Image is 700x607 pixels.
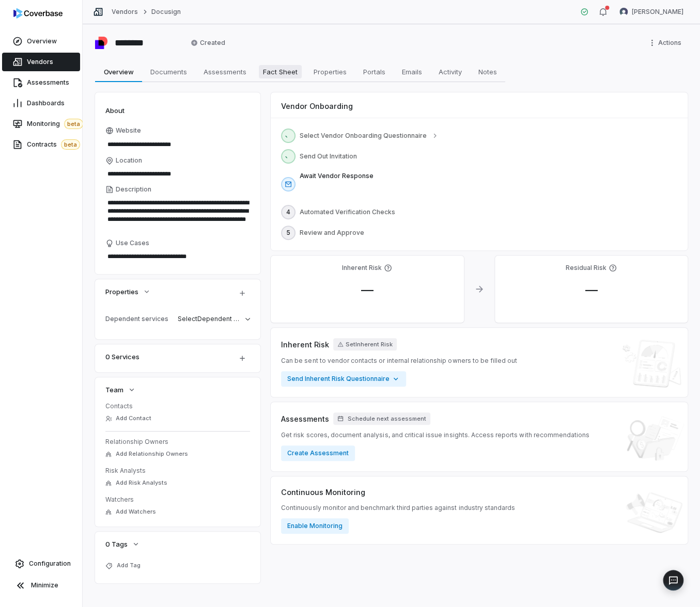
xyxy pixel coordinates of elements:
span: Can be sent to vendor contacts or internal relationship owners to be filled out [281,357,517,365]
button: Team [102,380,139,399]
dt: Contacts [105,402,250,410]
span: Add Tag [117,562,141,569]
span: Properties [105,287,138,296]
a: Configuration [4,554,78,573]
span: Add Risk Analysts [116,479,167,487]
input: Location [105,167,250,181]
div: Dependent services [105,315,174,323]
span: Properties [309,65,351,78]
span: Use Cases [116,239,149,247]
dt: Risk Analysts [105,467,250,475]
span: Add Watchers [116,508,156,516]
span: Add Relationship Owners [116,450,188,458]
span: 5 [286,229,290,237]
span: Minimize [31,581,58,589]
span: Vendor Onboarding [281,101,353,111]
span: Overview [27,37,57,45]
a: Docusign [151,8,180,16]
button: SetInherent Risk [333,338,397,350]
dt: Watchers [105,496,250,504]
button: Send Inherent Risk Questionnaire [281,371,406,387]
span: Inherent Risk [281,339,329,350]
button: Add Tag [102,556,144,575]
textarea: Use Cases [105,249,250,264]
span: Schedule next assessment [348,415,426,423]
a: Assessments [2,73,80,92]
span: Assessments [27,78,69,87]
span: beta [64,119,83,129]
button: Minimize [4,575,78,596]
span: Website [116,126,141,135]
span: Team [105,385,123,394]
span: Created [191,39,225,47]
input: Website [105,137,232,152]
span: Description [116,185,151,194]
button: More actions [645,35,688,51]
span: Assessments [281,413,329,424]
button: Add Contact [102,409,154,428]
span: Documents [146,65,191,78]
button: Select Vendor Onboarding Questionnaire [297,126,442,145]
a: Vendors [2,53,80,71]
span: — [353,282,382,297]
button: Properties [102,282,154,301]
span: — [577,282,605,297]
span: [PERSON_NAME] [632,8,683,16]
span: Overview [100,65,138,78]
button: David Gold avatar[PERSON_NAME] [613,4,690,20]
span: Continuously monitor and benchmark third parties against industry standards [281,504,515,512]
span: About [105,106,125,115]
span: Location [116,156,142,165]
span: Vendors [27,58,53,66]
dt: Relationship Owners [105,438,250,446]
span: Emails [398,65,426,78]
h4: Residual Risk [566,264,606,272]
button: 0 Tags [102,535,143,553]
span: Fact Sheet [259,65,302,78]
a: Dashboards [2,94,80,113]
span: beta [61,139,80,150]
span: 4 [286,208,290,216]
a: Monitoringbeta [2,115,80,133]
span: Notes [474,65,501,78]
h4: Inherent Risk [342,264,382,272]
span: 0 Tags [105,539,128,549]
img: logo-D7KZi-bG.svg [13,8,63,19]
span: Continuous Monitoring [281,487,365,498]
span: Select Dependent services [178,315,260,323]
button: Enable Monitoring [281,518,349,534]
button: Schedule next assessment [333,412,430,425]
span: Monitoring [27,119,83,129]
span: Contracts [27,139,80,150]
span: Configuration [29,560,71,568]
a: Overview [2,32,80,51]
button: Create Assessment [281,445,355,461]
span: Activity [434,65,466,78]
span: Select Vendor Onboarding Questionnaire [300,132,427,140]
a: Vendors [112,8,138,16]
img: David Gold avatar [619,8,628,16]
span: Assessments [199,65,251,78]
a: Contractsbeta [2,135,80,154]
textarea: Description [105,196,250,235]
span: Portals [359,65,390,78]
span: Get risk scores, document analysis, and critical issue insights. Access reports with recommendations [281,431,589,439]
span: Dashboards [27,99,65,107]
